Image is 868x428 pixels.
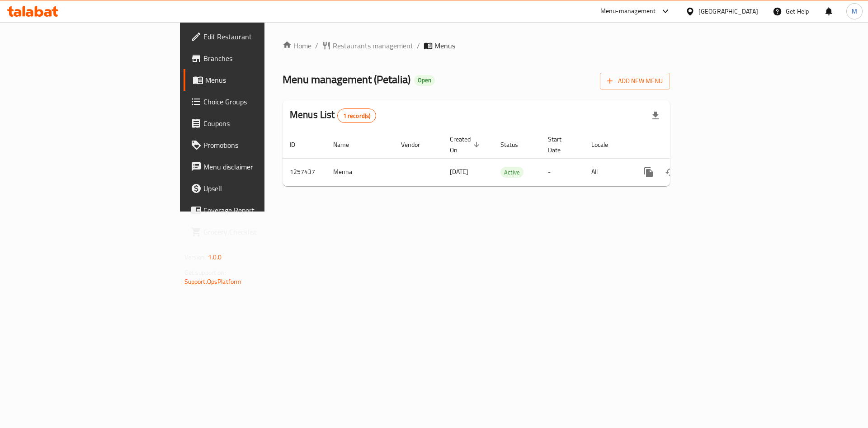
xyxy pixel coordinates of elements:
[434,40,455,51] span: Menus
[184,69,325,91] a: Menus
[203,53,318,64] span: Branches
[645,105,666,127] div: Export file
[184,113,325,134] a: Coupons
[203,140,318,151] span: Promotions
[852,6,857,16] span: M
[333,139,361,150] span: Name
[184,47,325,69] a: Branches
[184,91,325,113] a: Choice Groups
[203,205,318,216] span: Coverage Report
[450,166,468,178] span: [DATE]
[184,251,207,263] span: Version:
[184,178,325,199] a: Upsell
[600,6,656,17] div: Menu-management
[631,131,732,159] th: Actions
[203,118,318,129] span: Coupons
[541,158,584,186] td: -
[401,139,432,150] span: Vendor
[283,131,732,186] table: enhanced table
[184,221,325,243] a: Grocery Checklist
[500,167,524,178] span: Active
[337,108,377,123] div: Total records count
[638,161,660,183] button: more
[660,161,681,183] button: Change Status
[548,134,573,155] span: Start Date
[414,76,435,84] span: Open
[500,139,530,150] span: Status
[591,139,620,150] span: Locale
[500,167,524,178] div: Active
[205,75,318,85] span: Menus
[607,75,663,87] span: Add New Menu
[322,40,413,51] a: Restaurants management
[283,69,410,89] span: Menu management ( Petalia )
[584,158,631,186] td: All
[414,75,435,86] div: Open
[184,276,242,287] a: Support.OpsPlatform
[184,199,325,221] a: Coverage Report
[417,40,420,51] li: /
[208,251,222,263] span: 1.0.0
[203,183,318,194] span: Upsell
[283,40,670,51] nav: breadcrumb
[203,31,318,42] span: Edit Restaurant
[333,40,413,51] span: Restaurants management
[184,134,325,156] a: Promotions
[184,267,226,278] span: Get support on:
[326,158,394,186] td: Menna
[184,26,325,47] a: Edit Restaurant
[184,156,325,178] a: Menu disclaimer
[203,96,318,107] span: Choice Groups
[290,108,376,123] h2: Menus List
[338,112,376,120] span: 1 record(s)
[290,139,307,150] span: ID
[203,226,318,237] span: Grocery Checklist
[698,6,758,16] div: [GEOGRAPHIC_DATA]
[203,161,318,172] span: Menu disclaimer
[450,134,482,155] span: Created On
[600,73,670,89] button: Add New Menu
